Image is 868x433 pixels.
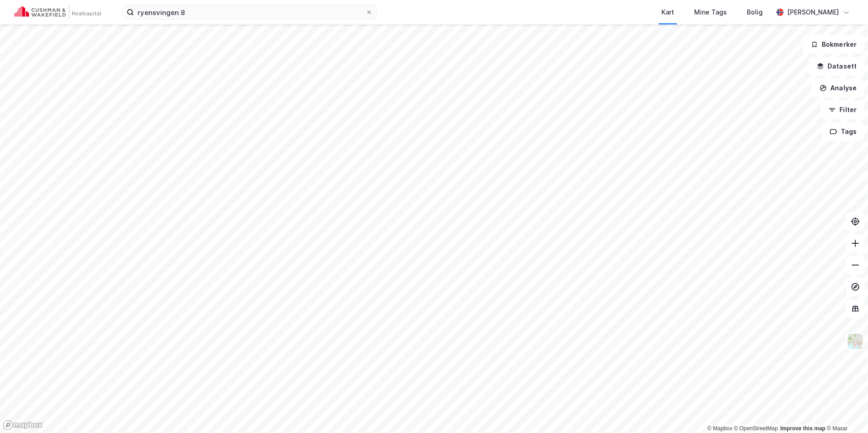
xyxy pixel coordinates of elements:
div: [PERSON_NAME] [787,7,839,18]
a: Improve this map [780,425,825,432]
div: Kart [661,7,674,18]
div: Mine Tags [694,7,727,18]
button: Filter [821,101,864,119]
a: Mapbox [707,425,732,432]
button: Datasett [809,57,864,75]
iframe: Chat Widget [823,389,868,433]
img: cushman-wakefield-realkapital-logo.202ea83816669bd177139c58696a8fa1.svg [15,6,101,19]
img: Z [847,333,864,350]
button: Analyse [812,79,864,97]
a: OpenStreetMap [734,425,778,432]
div: Bolig [747,7,763,18]
button: Tags [822,123,864,141]
a: Mapbox homepage [3,420,43,430]
input: Søk på adresse, matrikkel, gårdeiere, leietakere eller personer [134,5,365,19]
div: Kontrollprogram for chat [823,389,868,433]
button: Bokmerker [803,35,864,54]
